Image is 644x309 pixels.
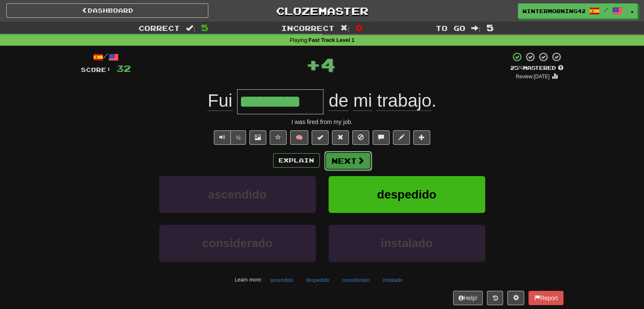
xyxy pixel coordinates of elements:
[393,130,410,145] button: Edit sentence (alt+d)
[354,91,372,111] span: mi
[212,130,246,145] div: Text-to-speech controls
[510,64,523,71] span: 25 %
[329,176,485,213] button: despedido
[201,22,208,33] span: 5
[323,91,436,111] span: .
[116,63,131,74] span: 32
[6,3,208,18] a: Dashboard
[230,130,246,145] button: ½
[265,274,298,287] button: ascendido
[528,291,563,305] button: Report
[207,91,232,111] span: Fui
[321,54,335,75] span: 4
[453,291,483,305] button: Help!
[81,52,131,62] div: /
[273,153,320,168] button: Explain
[249,130,266,145] button: Show image (alt+x)
[312,130,329,145] button: Set this sentence to 100% Mastered (alt+m)
[186,25,195,32] span: :
[332,130,349,145] button: Reset to 0% Mastered (alt+r)
[377,188,436,201] span: despedido
[381,237,433,250] span: instalado
[487,291,503,305] button: Round history (alt+y)
[373,130,390,145] button: Discuss sentence (alt+u)
[518,3,627,19] a: WinterMorning4201 /
[522,7,585,15] span: WinterMorning4201
[202,237,272,250] span: considerado
[604,7,608,13] span: /
[486,22,494,33] span: 5
[377,91,431,111] span: trabajo
[352,130,369,145] button: Ignore sentence (alt+i)
[337,274,374,287] button: considerado
[81,66,111,73] span: Score:
[159,176,316,213] button: ascendido
[516,74,550,80] small: Review: [DATE]
[214,130,231,145] button: Play sentence audio (ctl+space)
[356,22,363,33] span: 0
[309,37,355,43] strong: Fast Track Level 1
[81,118,564,126] div: I was fired from my job.
[329,225,485,262] button: instalado
[138,24,180,32] span: Correct
[208,188,266,201] span: ascendido
[329,91,348,111] span: de
[301,274,334,287] button: despedido
[471,25,481,32] span: :
[510,64,564,72] div: Mastered
[221,3,423,18] a: Clozemaster
[270,130,287,145] button: Favorite sentence (alt+f)
[306,52,321,77] span: +
[340,25,350,32] span: :
[159,225,316,262] button: considerado
[413,130,430,145] button: Add to collection (alt+a)
[378,274,407,287] button: instalado
[324,151,372,171] button: Next
[436,24,465,32] span: To go
[290,130,308,145] button: 🧠
[281,24,334,32] span: Incorrect
[235,277,262,283] small: Learn more:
